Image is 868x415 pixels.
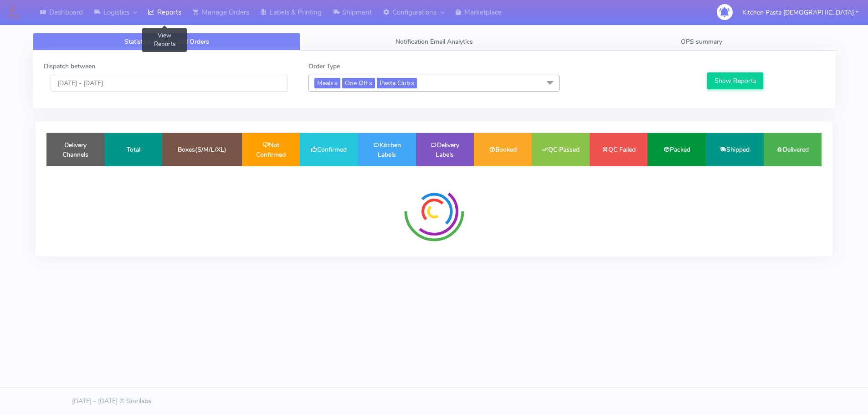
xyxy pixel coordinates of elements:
span: One Off [342,78,375,88]
button: Kitchen Pasta [DEMOGRAPHIC_DATA] [735,3,865,22]
span: Meals [314,78,340,88]
a: x [410,78,414,87]
a: x [368,78,372,87]
td: Boxes(S/M/L/XL) [162,133,242,166]
td: Delivered [764,133,822,166]
td: Delivery Channels [46,133,104,166]
td: Shipped [706,133,764,166]
td: Confirmed [300,133,358,166]
td: Delivery Labels [416,133,474,166]
ul: Tabs [33,33,835,51]
td: Kitchen Labels [358,133,416,166]
span: OPS summary [681,37,722,46]
td: Total [104,133,162,166]
input: Pick the Daterange [51,75,288,92]
button: Show Reports [707,72,763,89]
span: Statistics of Sales and Orders [124,37,209,46]
td: Booked [474,133,532,166]
label: Order Type [308,61,340,71]
span: Notification Email Analytics [395,37,473,46]
td: QC Passed [532,133,590,166]
label: Dispatch between [44,61,95,71]
td: QC Failed [590,133,647,166]
img: spinner-radial.svg [400,177,468,246]
td: Packed [647,133,705,166]
td: Not Confirmed [242,133,300,166]
span: Pasta Club [377,78,417,88]
a: x [334,78,338,87]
